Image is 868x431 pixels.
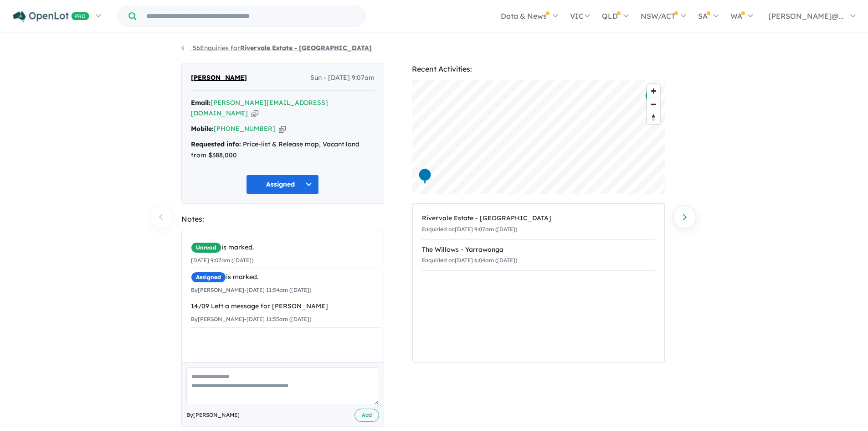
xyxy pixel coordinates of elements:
[191,140,241,148] strong: Requested info:
[181,43,687,54] nav: breadcrumb
[422,213,655,224] div: Rivervale Estate - [GEOGRAPHIC_DATA]
[422,239,655,271] a: The Willows - YarrawongaEnquiried on[DATE] 6:04am ([DATE])
[214,125,275,133] a: [PHONE_NUMBER]
[181,44,372,52] a: 56Enquiries forRivervale Estate - [GEOGRAPHIC_DATA]
[647,84,660,98] button: Zoom in
[191,242,221,253] span: Unread
[279,124,286,134] button: Copy
[191,257,253,264] small: [DATE] 9:07am ([DATE])
[13,11,89,22] img: Openlot PRO Logo White
[769,11,844,21] span: [PERSON_NAME]@...
[240,44,372,52] strong: Rivervale Estate - [GEOGRAPHIC_DATA]
[647,98,660,111] button: Zoom out
[418,168,431,185] div: Map marker
[422,208,655,240] a: Rivervale Estate - [GEOGRAPHIC_DATA]Enquiried on[DATE] 9:07am ([DATE])
[191,99,211,107] strong: Email:
[191,242,381,253] div: is marked.
[252,109,258,118] button: Copy
[422,257,517,264] small: Enquiried on [DATE] 6:04am ([DATE])
[191,272,381,283] div: is marked.
[191,301,381,312] div: 14/09 Left a message for [PERSON_NAME]
[138,6,363,26] input: Try estate name, suburb, builder or developer
[191,272,226,283] span: Assigned
[191,73,247,83] span: [PERSON_NAME]
[647,98,660,111] span: Zoom out
[412,80,665,194] canvas: Map
[191,99,328,118] a: [PERSON_NAME][EMAIL_ADDRESS][DOMAIN_NAME]
[191,125,214,133] strong: Mobile:
[186,410,240,420] span: By [PERSON_NAME]
[412,63,665,75] div: Recent Activities:
[422,244,655,255] div: The Willows - Yarrawonga
[191,286,311,293] small: By [PERSON_NAME] - [DATE] 11:54am ([DATE])
[354,409,379,422] button: Add
[181,213,384,225] div: Notes:
[191,316,311,322] small: By [PERSON_NAME] - [DATE] 11:55am ([DATE])
[644,89,658,106] div: Map marker
[422,226,517,233] small: Enquiried on [DATE] 9:07am ([DATE])
[647,111,660,124] button: Reset bearing to north
[246,175,319,194] button: Assigned
[310,73,375,83] span: Sun - [DATE] 9:07am
[191,139,375,161] div: Price-list & Release map, Vacant land from $388,000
